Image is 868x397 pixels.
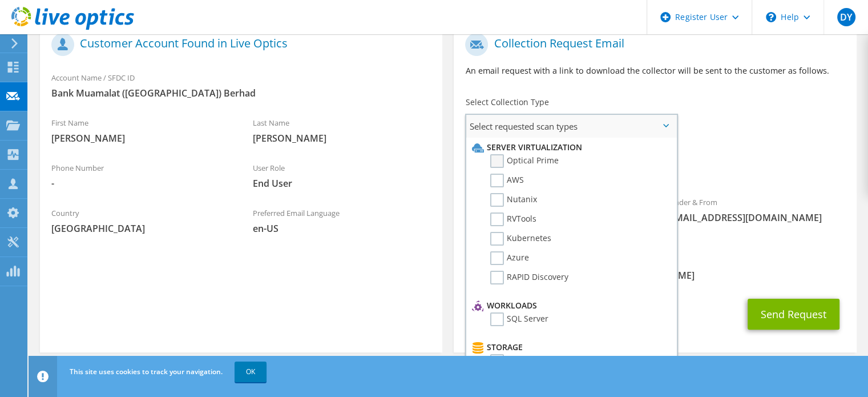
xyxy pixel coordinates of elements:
h1: Customer Account Found in Live Optics [51,33,425,56]
div: Requested Collections [454,142,856,185]
a: OK [235,362,267,382]
div: Phone Number [40,156,241,195]
span: This site uses cookies to track your navigation. [70,367,223,376]
label: Optical Prime [490,154,559,168]
label: SQL Server [490,312,548,326]
div: First Name [40,111,241,150]
p: An email request with a link to download the collector will be sent to the customer as follows. [465,65,845,77]
button: Send Request [748,299,839,330]
label: Kubernetes [490,232,551,246]
div: To [454,190,655,242]
li: Workloads [469,299,671,312]
span: [PERSON_NAME] [51,132,230,145]
div: CC & Reply To [454,248,856,287]
span: Select requested scan types [466,115,676,138]
div: Preferred Email Language [241,201,443,240]
span: en-US [253,222,431,235]
div: Account Name / SFDC ID [40,66,442,105]
div: Country [40,201,241,240]
span: [EMAIL_ADDRESS][DOMAIN_NAME] [667,211,845,224]
li: Server Virtualization [469,141,671,154]
span: DY [837,8,855,26]
span: [GEOGRAPHIC_DATA] [51,222,230,235]
div: Last Name [241,111,443,150]
span: - [51,177,230,190]
div: Sender & From [655,190,857,230]
label: CLARiiON/VNX [490,354,562,368]
span: End User [253,177,431,190]
h1: Collection Request Email [465,33,839,56]
label: RVTools [490,212,536,226]
label: AWS [490,174,524,187]
label: Azure [490,251,529,265]
span: [PERSON_NAME] [253,132,431,145]
span: Bank Muamalat ([GEOGRAPHIC_DATA]) Berhad [51,87,431,99]
div: User Role [241,156,443,195]
svg: \n [766,12,776,22]
li: Storage [469,340,671,354]
label: RAPID Discovery [490,271,568,284]
label: Nutanix [490,193,537,207]
label: Select Collection Type [465,97,548,108]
